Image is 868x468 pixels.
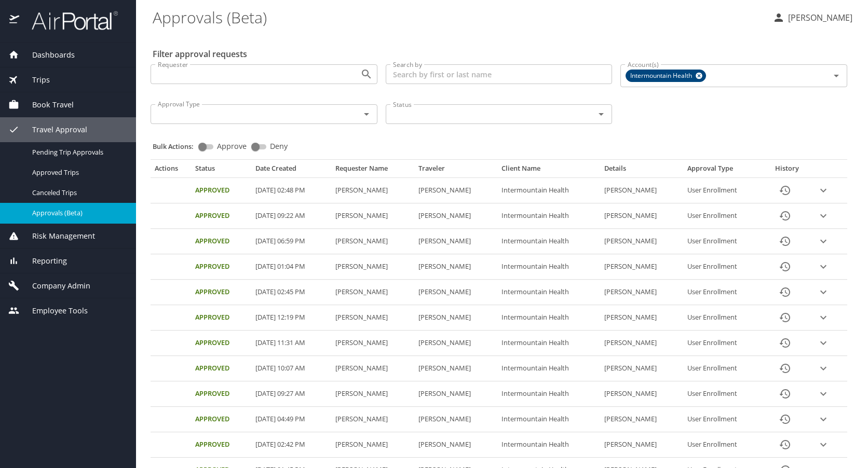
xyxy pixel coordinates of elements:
[683,229,763,254] td: User Enrollment
[497,229,600,254] td: Intermountain Health
[331,356,414,381] td: [PERSON_NAME]
[251,280,331,305] td: [DATE] 02:45 PM
[683,356,763,381] td: User Enrollment
[600,381,683,407] td: [PERSON_NAME]
[414,356,497,381] td: [PERSON_NAME]
[331,164,414,177] th: Requester Name
[497,407,600,432] td: Intermountain Health
[19,99,74,111] span: Book Travel
[19,255,67,267] span: Reporting
[497,381,600,407] td: Intermountain Health
[19,230,95,242] span: Risk Management
[191,280,251,305] td: Approved
[191,381,251,407] td: Approved
[600,254,683,280] td: [PERSON_NAME]
[768,8,857,27] button: [PERSON_NAME]
[19,124,87,135] span: Travel Approval
[251,305,331,331] td: [DATE] 12:19 PM
[772,407,797,432] button: History
[331,432,414,458] td: [PERSON_NAME]
[251,203,331,229] td: [DATE] 09:22 AM
[816,259,831,274] button: expand row
[683,381,763,407] td: User Enrollment
[763,164,811,177] th: History
[331,280,414,305] td: [PERSON_NAME]
[600,331,683,356] td: [PERSON_NAME]
[600,229,683,254] td: [PERSON_NAME]
[772,229,797,254] button: History
[359,67,374,81] button: Open
[414,178,497,203] td: [PERSON_NAME]
[683,432,763,458] td: User Enrollment
[816,233,831,249] button: expand row
[191,229,251,254] td: Approved
[816,284,831,300] button: expand row
[772,432,797,457] button: History
[683,407,763,432] td: User Enrollment
[270,143,288,150] span: Deny
[626,70,706,82] div: Intermountain Health
[816,208,831,224] button: expand row
[414,381,497,407] td: [PERSON_NAME]
[386,64,613,84] input: Search by first or last name
[331,381,414,407] td: [PERSON_NAME]
[497,331,600,356] td: Intermountain Health
[497,432,600,458] td: Intermountain Health
[497,254,600,280] td: Intermountain Health
[600,407,683,432] td: [PERSON_NAME]
[497,305,600,331] td: Intermountain Health
[816,437,831,452] button: expand row
[251,229,331,254] td: [DATE] 06:59 PM
[414,203,497,229] td: [PERSON_NAME]
[251,432,331,458] td: [DATE] 02:42 PM
[772,331,797,355] button: History
[191,203,251,229] td: Approved
[816,310,831,325] button: expand row
[600,164,683,177] th: Details
[414,331,497,356] td: [PERSON_NAME]
[251,356,331,381] td: [DATE] 10:07 AM
[816,386,831,402] button: expand row
[772,280,797,305] button: History
[191,356,251,381] td: Approved
[414,229,497,254] td: [PERSON_NAME]
[359,107,374,121] button: Open
[153,46,247,62] h2: Filter approval requests
[683,164,763,177] th: Approval Type
[151,164,191,177] th: Actions
[19,74,50,86] span: Trips
[829,68,844,83] button: Open
[191,407,251,432] td: Approved
[816,183,831,198] button: expand row
[32,168,124,177] span: Approved Trips
[772,356,797,381] button: History
[251,381,331,407] td: [DATE] 09:27 AM
[816,335,831,351] button: expand row
[19,305,88,316] span: Employee Tools
[772,254,797,279] button: History
[683,280,763,305] td: User Enrollment
[497,356,600,381] td: Intermountain Health
[331,229,414,254] td: [PERSON_NAME]
[816,411,831,427] button: expand row
[785,11,852,24] p: [PERSON_NAME]
[600,305,683,331] td: [PERSON_NAME]
[772,305,797,330] button: History
[600,432,683,458] td: [PERSON_NAME]
[191,331,251,356] td: Approved
[772,178,797,203] button: History
[331,305,414,331] td: [PERSON_NAME]
[600,203,683,229] td: [PERSON_NAME]
[414,280,497,305] td: [PERSON_NAME]
[32,147,124,157] span: Pending Trip Approvals
[9,10,20,31] img: icon-airportal.png
[497,203,600,229] td: Intermountain Health
[600,178,683,203] td: [PERSON_NAME]
[331,331,414,356] td: [PERSON_NAME]
[683,305,763,331] td: User Enrollment
[772,203,797,228] button: History
[153,142,202,151] p: Bulk Actions:
[497,164,600,177] th: Client Name
[191,305,251,331] td: Approved
[191,164,251,177] th: Status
